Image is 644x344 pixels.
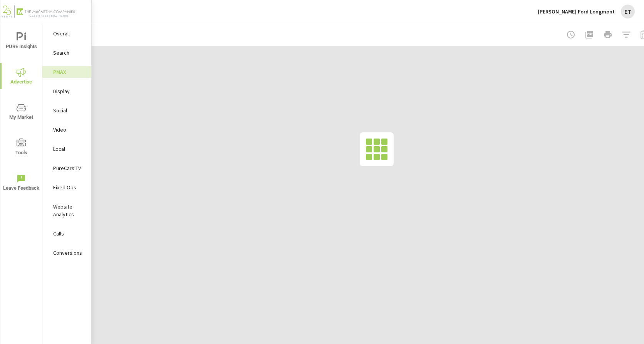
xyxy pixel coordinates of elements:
[42,124,91,135] div: Video
[53,87,85,95] p: Display
[3,174,40,193] span: Leave Feedback
[53,126,85,134] p: Video
[42,85,91,97] div: Display
[53,145,85,153] p: Local
[3,32,40,51] span: PURE Insights
[3,139,40,157] span: Tools
[42,105,91,116] div: Social
[53,164,85,172] p: PureCars TV
[53,249,85,257] p: Conversions
[42,143,91,155] div: Local
[42,247,91,259] div: Conversions
[621,5,635,18] div: ET
[42,66,91,78] div: PMAX
[3,103,40,122] span: My Market
[53,107,85,114] p: Social
[53,203,85,218] p: Website Analytics
[0,23,42,200] div: nav menu
[53,230,85,237] p: Calls
[53,30,85,37] p: Overall
[53,184,85,191] p: Fixed Ops
[42,28,91,39] div: Overall
[3,68,40,87] span: Advertise
[42,182,91,193] div: Fixed Ops
[42,228,91,239] div: Calls
[42,162,91,174] div: PureCars TV
[53,49,85,57] p: Search
[42,201,91,220] div: Website Analytics
[42,47,91,58] div: Search
[538,8,615,15] p: [PERSON_NAME] Ford Longmont
[53,68,85,76] p: PMAX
